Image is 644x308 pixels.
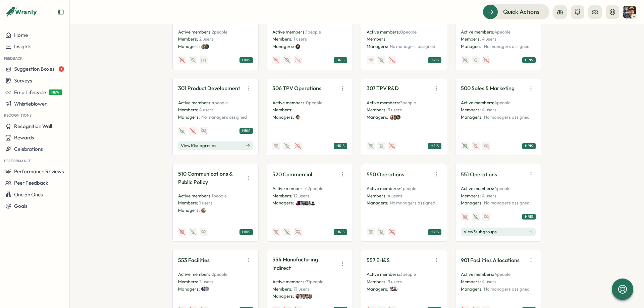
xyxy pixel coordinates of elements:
span: 4 users [482,36,496,42]
p: Managers: [461,286,483,292]
p: No managers assigned [390,200,435,206]
span: Insights [14,43,32,50]
span: 0 people [306,100,322,105]
p: No managers assigned [201,114,247,120]
p: 500 Sales & Marketing [461,84,515,93]
img: Jordan Leventhal [302,201,306,205]
span: Active members: [367,29,400,35]
span: 71 users [293,286,309,292]
span: 12 people [306,186,323,191]
img: Scott Fife [393,287,397,291]
p: Managers: [178,286,200,292]
span: Quick Actions [503,7,540,16]
p: Managers: [367,286,388,292]
div: HRIS [428,229,441,235]
span: 0 people [400,29,417,35]
span: 4 users [482,193,496,198]
p: Managers: [178,207,200,213]
span: Celebrations [14,146,43,152]
span: Active members: [178,193,212,198]
span: 3 people [400,271,416,277]
img: Sahika Vatan [201,44,206,49]
span: Active members: [367,271,400,277]
span: Members: [178,279,198,284]
span: Whistleblower [14,101,47,107]
p: 306 TPV Operations [272,84,321,93]
div: HRIS [239,128,253,134]
span: Members: [178,200,198,205]
img: Andrew Ponec [305,294,309,299]
p: 553 Facilities [178,256,210,264]
span: Active members: [272,100,306,105]
span: 2 users [199,36,213,42]
span: 2 people [212,271,227,277]
p: Managers: [272,114,294,120]
img: Ian Reed [308,294,312,299]
div: HRIS [428,57,441,63]
p: No managers assigned [484,44,530,50]
span: Members: [461,107,481,112]
img: Emmett [393,115,397,120]
span: 3 users [388,279,402,284]
img: Victoria Mapar [296,44,300,49]
img: Justin Briggs (he) [390,287,394,291]
span: 1 users [293,36,307,42]
img: John Perna [201,287,206,291]
img: Jerome Pereira [204,287,209,291]
span: Active members: [178,29,212,35]
span: Emp Lifecycle [14,89,46,96]
img: Nehali Jain [296,201,300,205]
img: David Bierman [308,201,312,205]
span: Active members: [272,186,306,191]
span: 4 users [199,107,214,112]
p: Managers: [367,114,388,120]
p: 550 Operations [367,170,404,179]
span: Members: [461,36,481,42]
span: Suggestion Boxes [14,66,55,72]
span: 4 users [482,107,496,112]
p: Managers: [272,44,294,50]
span: 1 users [199,200,213,205]
img: Sebastien Lounis [623,6,636,18]
span: Active members: [461,271,494,277]
div: HRIS [522,214,536,220]
p: 301 Product Development [178,84,240,93]
span: Active members: [461,29,494,35]
img: Jerome Pereira [299,294,303,299]
span: Members: [178,107,198,112]
span: 1 people [212,193,227,198]
div: HRIS [334,229,347,235]
p: Managers: [272,293,294,299]
span: 4 users [482,279,496,284]
span: Rewards [14,134,34,141]
span: View 3 sub groups [464,229,497,235]
span: Performance Reviews [14,168,64,175]
p: 554 Manufacturing Indirect [272,255,335,272]
button: Quick Actions [483,4,549,19]
p: Managers: [461,44,483,50]
span: 4 users [388,193,402,198]
p: 510 Communications & Public Policy [178,170,241,186]
span: Members: [461,193,481,198]
span: Active members: [178,100,212,105]
div: HRIS [334,143,347,149]
span: Members: [367,36,387,42]
p: No managers assigned [484,286,530,292]
span: Members: [272,107,292,112]
img: Laura Renfroe [201,208,206,213]
span: Home [14,32,28,38]
span: Members: [367,279,387,284]
div: HRIS [522,57,536,63]
p: Managers: [367,200,388,206]
p: No managers assigned [390,44,435,50]
span: 4 people [494,100,511,105]
span: Active members: [178,271,212,277]
span: 4 people [494,186,511,191]
img: Matt Reyes [296,294,300,299]
p: Managers: [461,200,483,206]
span: Goals [14,203,28,209]
span: 4 people [400,186,416,191]
span: Members: [367,107,387,112]
p: No managers assigned [484,200,530,206]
